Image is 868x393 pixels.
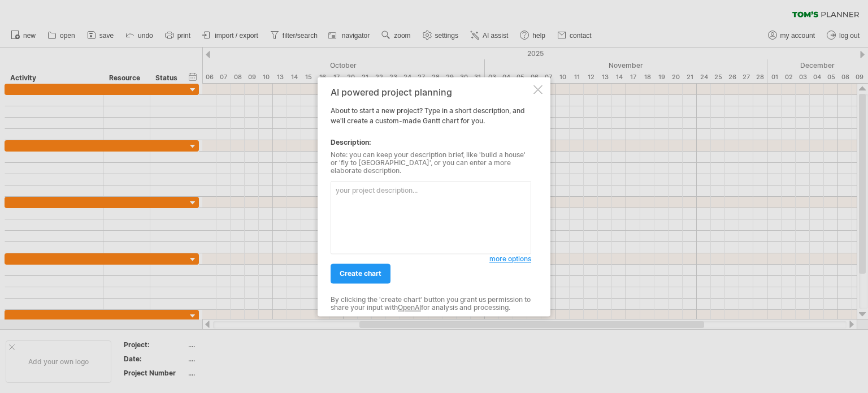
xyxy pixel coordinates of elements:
span: create chart [340,269,381,278]
span: more options [489,254,531,263]
div: AI powered project planning [331,87,531,97]
div: Note: you can keep your description brief, like 'build a house' or 'fly to [GEOGRAPHIC_DATA]', or... [331,151,531,175]
a: create chart [331,264,390,283]
a: more options [489,254,531,264]
div: Description: [331,137,531,148]
div: By clicking the 'create chart' button you grant us permission to share your input with for analys... [331,296,531,312]
a: OpenAI [398,304,421,312]
div: About to start a new project? Type in a short description, and we'll create a custom-made Gantt c... [331,87,531,306]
